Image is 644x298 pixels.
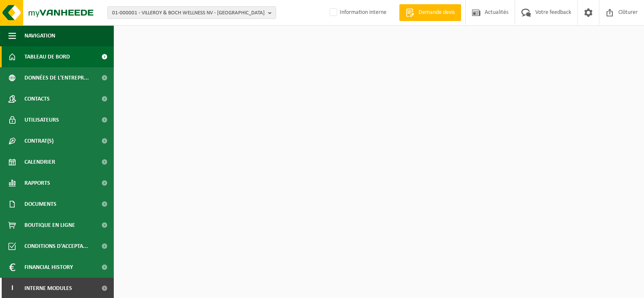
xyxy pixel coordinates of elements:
[416,8,457,17] span: Demande devis
[24,130,54,152] span: Contrat(s)
[24,25,55,46] span: Navigation
[107,6,276,19] button: 01-000001 - VILLEROY & BOCH WELLNESS NV - [GEOGRAPHIC_DATA]
[112,7,265,19] span: 01-000001 - VILLEROY & BOCH WELLNESS NV - [GEOGRAPHIC_DATA]
[24,88,50,109] span: Contacts
[24,46,70,67] span: Tableau de bord
[24,152,55,173] span: Calendrier
[399,4,461,21] a: Demande devis
[24,215,75,236] span: Boutique en ligne
[24,67,89,88] span: Données de l'entrepr...
[24,194,56,215] span: Documents
[24,173,50,194] span: Rapports
[24,236,88,257] span: Conditions d'accepta...
[328,6,386,19] label: Information interne
[24,109,59,130] span: Utilisateurs
[24,257,73,278] span: Financial History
